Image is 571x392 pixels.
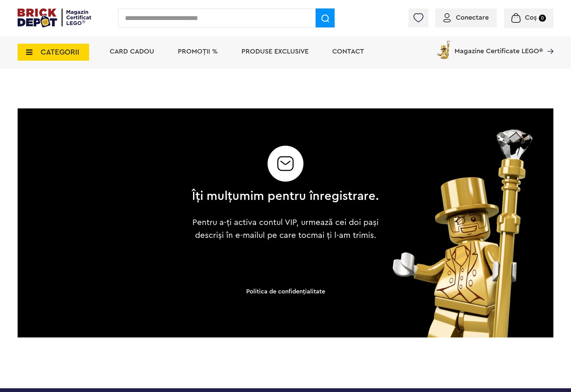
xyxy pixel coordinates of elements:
p: Pentru a-ți activa contul VIP, urmează cei doi pași descriși în e-mailul pe care tocmai ți l-am t... [187,216,384,242]
span: Magazine Certificate LEGO® [454,39,543,55]
a: Produse exclusive [241,48,309,55]
a: Contact [332,48,364,55]
a: Magazine Certificate LEGO® [543,39,553,46]
a: Card Cadou [110,48,154,55]
a: PROMOȚII % [178,48,218,55]
span: Coș [525,14,537,21]
a: Conectare [443,14,489,21]
small: 0 [539,15,546,22]
span: CATEGORII [41,48,79,56]
a: Politica de confidenţialitate [246,288,325,294]
span: Conectare [456,14,489,21]
h2: Îți mulțumim pentru înregistrare. [192,190,379,203]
